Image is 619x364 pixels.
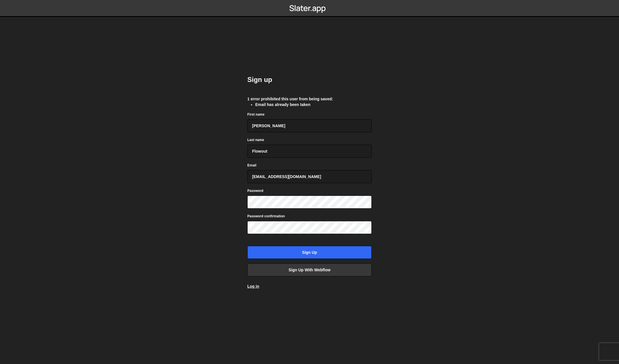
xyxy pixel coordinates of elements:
label: Password [247,188,263,194]
li: Email has already been taken [255,102,372,107]
input: Sign up [247,246,372,259]
h2: Sign up [247,75,372,84]
label: Password confirmation [247,213,285,219]
label: Last name [247,137,264,143]
label: First name [247,112,265,117]
label: Email [247,162,256,168]
a: Log in [247,284,259,289]
a: Sign up with Webflow [247,263,372,276]
div: 1 error prohibited this user from being saved: [247,96,372,102]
